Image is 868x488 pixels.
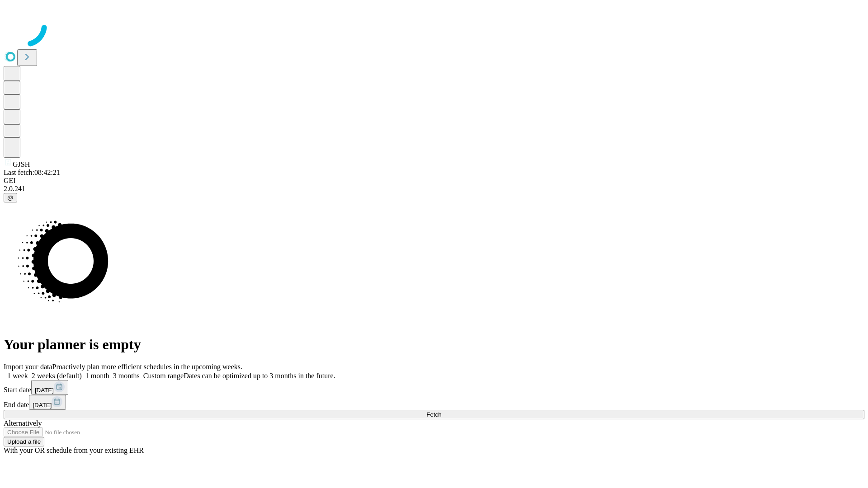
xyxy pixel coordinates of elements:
[7,372,28,380] span: 1 week
[4,419,42,427] span: Alternatively
[4,446,144,454] span: With your OR schedule from your existing EHR
[4,193,17,202] button: @
[35,387,54,394] span: [DATE]
[143,372,184,380] span: Custom range
[4,185,864,193] div: 2.0.241
[4,395,864,410] div: End date
[4,437,44,446] button: Upload a file
[4,363,52,371] span: Import your data
[4,177,864,185] div: GEI
[29,395,66,410] button: [DATE]
[32,372,82,380] span: 2 weeks (default)
[52,363,242,371] span: Proactively plan more efficient schedules in the upcoming weeks.
[184,372,335,380] span: Dates can be optimized up to 3 months in the future.
[4,380,864,395] div: Start date
[31,380,68,395] button: [DATE]
[85,372,109,380] span: 1 month
[4,336,864,353] h1: Your planner is empty
[7,194,14,201] span: @
[4,169,60,176] span: Last fetch: 08:42:21
[426,411,441,418] span: Fetch
[4,410,864,419] button: Fetch
[113,372,140,380] span: 3 months
[33,402,52,408] span: [DATE]
[13,160,30,168] span: GJSH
